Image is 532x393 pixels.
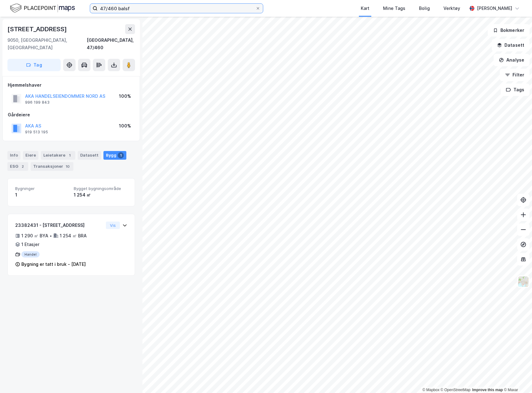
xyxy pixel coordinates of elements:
div: 10 [64,163,71,170]
img: logo.f888ab2527a4732fd821a326f86c7f29.svg [10,3,75,14]
div: 23382431 - [STREET_ADDRESS] [15,222,103,229]
div: Gårdeiere [8,111,135,119]
img: Z [517,276,529,287]
div: [PERSON_NAME] [477,5,512,12]
input: Søk på adresse, matrikkel, gårdeiere, leietakere eller personer [98,4,255,13]
div: 919 513 195 [25,130,48,135]
div: 1 Etasjer [21,241,39,248]
div: Transaksjoner [31,162,73,171]
div: Mine Tags [383,5,405,12]
iframe: Chat Widget [501,363,532,393]
div: 100% [119,122,131,130]
button: Tags [501,84,530,96]
div: 996 199 843 [25,100,50,105]
button: Datasett [492,39,530,51]
a: Improve this map [472,388,503,392]
div: Datasett [78,151,101,160]
div: Info [7,151,20,160]
button: Tag [7,59,61,71]
div: 100% [119,93,131,100]
div: 1 254 ㎡ BRA [60,232,87,240]
div: 2 [20,163,26,170]
div: Kart [361,5,369,12]
span: Bygninger [15,186,69,191]
button: Bokmerker [488,24,530,37]
div: Verktøy [443,5,460,12]
button: Filter [500,69,530,81]
div: 9050, [GEOGRAPHIC_DATA], [GEOGRAPHIC_DATA] [7,37,87,51]
div: Bolig [419,5,430,12]
div: 1 [67,152,73,158]
div: • [50,233,52,238]
div: Bygg [103,151,126,160]
div: ESG [7,162,28,171]
div: Bygning er tatt i bruk - [DATE] [21,261,86,268]
div: [STREET_ADDRESS] [7,24,68,34]
button: Vis [106,222,120,229]
a: OpenStreetMap [441,388,471,392]
div: [GEOGRAPHIC_DATA], 47/460 [87,37,135,51]
div: Leietakere [41,151,75,160]
div: Eiere [23,151,38,160]
div: 1 [15,191,69,199]
div: Kontrollprogram for chat [501,363,532,393]
div: 1 254 ㎡ [74,191,127,199]
div: Hjemmelshaver [8,81,135,89]
span: Bygget bygningsområde [74,186,127,191]
a: Mapbox [422,388,439,392]
div: 1 [118,152,124,158]
div: 1 290 ㎡ BYA [21,232,48,240]
button: Analyse [494,54,530,66]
